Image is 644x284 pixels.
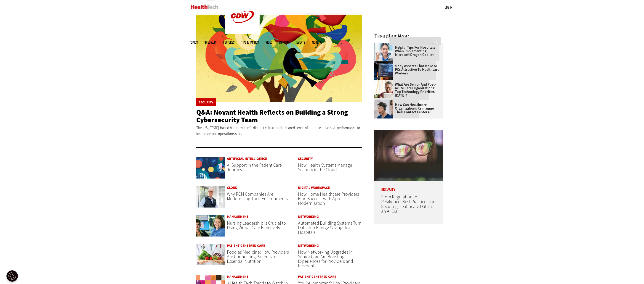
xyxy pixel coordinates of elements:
a: Automated Building Systems Turn Data into Energy Savings for Hospitals [298,220,362,235]
a: Nursing Leadership Is Crucial to Using Virtual Care Effectively [227,220,286,231]
p: Security [374,181,443,191]
a: Networking [298,215,362,218]
a: Artificial Intelligence [227,157,291,160]
div: Cookie Settings [6,270,18,282]
a: Security [298,157,362,160]
a: Why RCM Companies Are Modernizing Their Environments [227,191,288,202]
a: AI Support in the Patient Care Journey [227,162,282,173]
a: Tips & Tactics [241,41,259,44]
a: How Health Systems Manage Security in the Cloud [298,162,352,173]
a: From Regulation to Resilience: Best Practices for Securing Healthcare Data in an AI Era [381,194,434,214]
span: Topics [189,41,198,44]
img: illustration of colorful pathways intersecting [196,157,225,179]
img: Doctor holds tray of fruit and vegetables [196,244,225,266]
a: Doctor using phone to dictate to tablet [374,43,395,47]
img: Home [191,5,218,9]
h3: Trending Now [374,34,443,39]
img: woman wearing glasses looking at healthcare data on screen [374,130,443,181]
a: Events [296,41,305,44]
a: Healthcare contact center [374,100,395,104]
a: Patient-Centered Care [227,244,291,247]
a: Video [266,41,272,44]
a: Management [227,275,291,279]
a: Food as Medicine: How Providers Are Connecting Patients to Essential Nutrition [227,249,289,264]
a: How Can Healthcare Organizations Reimagine Their Contact Centers? [374,103,440,114]
a: Helpful Tips for Hospitals When Implementing Microsoft Dragon Copilot [374,46,440,57]
span: Specialty [205,41,216,44]
a: Patient-Centered Care [298,275,362,279]
img: Older person using tablet [374,80,393,98]
a: Security [199,101,213,104]
a: Desktop monitor with brain AI concept [374,61,395,65]
a: MonITor [279,41,290,44]
span: More [312,41,322,44]
a: Log in [445,5,452,9]
a: What Are Senior and Post-Acute Care Organizations’ Top Technology Priorities [DATE]? [374,83,440,97]
a: How Home Healthcare Providers Find Success with App Modernization [298,191,359,206]
img: Gina Ellerbee and Summer Blackerby of CoxHealth [196,215,225,237]
img: Desktop monitor with brain AI concept [374,61,393,80]
img: Healthcare contact center [374,100,393,118]
a: Management [227,215,291,218]
a: How Networking Upgrades in Senior Care Are Boosting Experiences for Providers and Residents [298,249,353,269]
img: John Landy [196,186,225,208]
button: Open Preferences [6,270,18,282]
a: CDW [225,30,260,35]
a: Features [223,41,234,44]
a: Digital Workspace [298,186,362,189]
div: User menu [445,5,452,10]
img: Doctor using phone to dictate to tablet [374,43,393,61]
a: 4 Key Aspects That Make AI PCs Attractive to Healthcare Workers [374,64,440,75]
img: abstract illustration of a tree [196,13,362,102]
a: Networking [298,244,362,247]
a: Q&A: Novant Health Reflects on Building a Strong Cybersecurity Team [196,108,348,124]
p: The [US_STATE]-based health system’s distinct culture and a shared sense of purpose drive high pe... [196,125,362,137]
a: Cloud [227,186,291,189]
a: Older person using tablet [374,80,395,84]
